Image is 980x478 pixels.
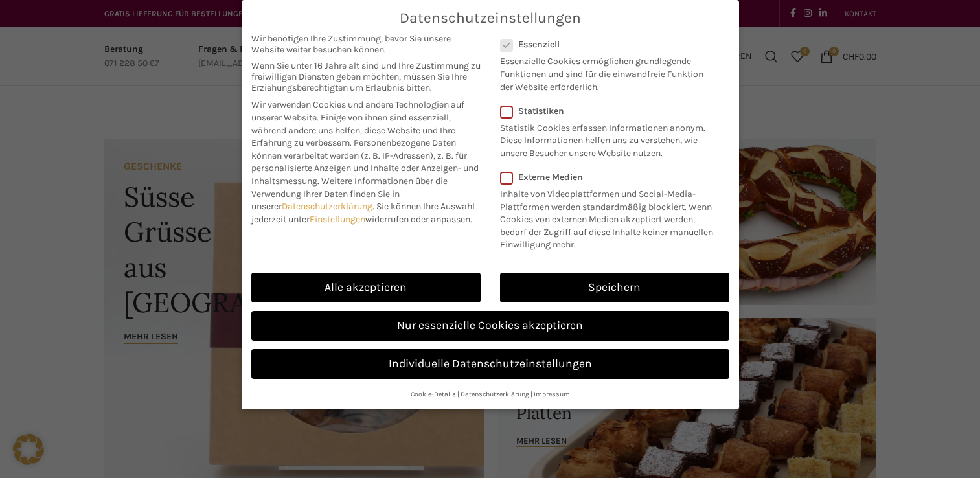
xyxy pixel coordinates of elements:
span: Wenn Sie unter 16 Jahre alt sind und Ihre Zustimmung zu freiwilligen Diensten geben möchten, müss... [251,60,481,93]
a: Einstellungen [310,214,365,225]
a: Speichern [500,273,729,302]
span: Wir benötigen Ihre Zustimmung, bevor Sie unsere Website weiter besuchen können. [251,33,481,55]
span: Personenbezogene Daten können verarbeitet werden (z. B. IP-Adressen), z. B. für personalisierte A... [251,137,479,187]
span: Wir verwenden Cookies und andere Technologien auf unserer Website. Einige von ihnen sind essenzie... [251,99,464,148]
a: Datenschutzerklärung [461,390,529,398]
p: Statistik Cookies erfassen Informationen anonym. Diese Informationen helfen uns zu verstehen, wie... [500,117,712,160]
a: Impressum [534,390,570,398]
span: Sie können Ihre Auswahl jederzeit unter widerrufen oder anpassen. [251,201,475,225]
label: Externe Medien [500,172,721,183]
a: Nur essenzielle Cookies akzeptieren [251,311,729,341]
span: Datenschutzeinstellungen [400,10,581,27]
a: Individuelle Datenschutzeinstellungen [251,349,729,379]
label: Essenziell [500,39,712,50]
p: Inhalte von Videoplattformen und Social-Media-Plattformen werden standardmäßig blockiert. Wenn Co... [500,183,721,251]
label: Statistiken [500,106,712,117]
a: Alle akzeptieren [251,273,481,302]
a: Datenschutzerklärung [282,201,372,212]
span: Weitere Informationen über die Verwendung Ihrer Daten finden Sie in unserer . [251,176,448,212]
p: Essenzielle Cookies ermöglichen grundlegende Funktionen und sind für die einwandfreie Funktion de... [500,50,712,93]
a: Cookie-Details [411,390,456,398]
